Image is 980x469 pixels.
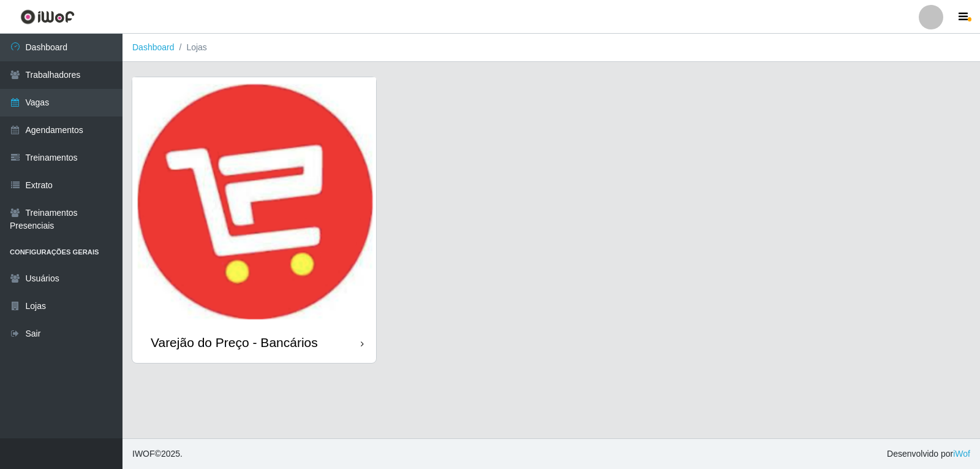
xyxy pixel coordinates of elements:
a: Dashboard [132,42,175,52]
li: Lojas [175,41,207,54]
img: CoreUI Logo [20,9,75,25]
img: cardImg [132,77,376,322]
a: Varejão do Preço - Bancários [132,77,376,363]
span: Desenvolvido por [887,448,970,460]
span: IWOF [132,449,155,459]
span: © 2025 . [132,448,183,460]
div: Varejão do Preço - Bancários [151,335,318,350]
a: iWof [953,449,970,459]
nav: breadcrumb [123,34,980,62]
